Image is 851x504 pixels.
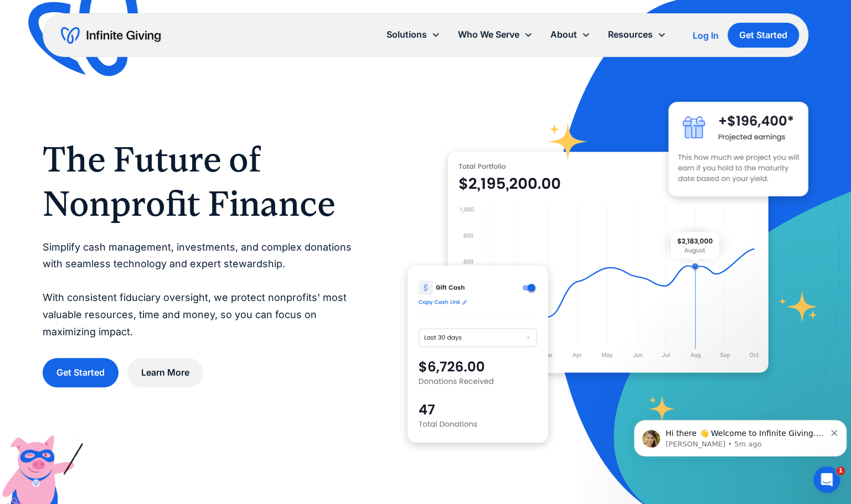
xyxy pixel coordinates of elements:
[61,27,161,44] a: home
[127,358,203,387] a: Learn More
[693,29,719,42] a: Log In
[43,358,118,387] a: Get Started
[449,23,541,46] div: Who We Serve
[728,23,799,48] a: Get Started
[43,137,363,226] h1: The Future of Nonprofit Finance
[813,466,840,493] iframe: Intercom live chat
[836,466,845,475] span: 1
[378,23,449,46] div: Solutions
[386,27,427,42] div: Solutions
[448,152,769,373] img: nonprofit donation platform
[778,291,818,323] img: fundraising star
[43,239,363,341] p: Simplify cash management, investments, and complex donations with seamless technology and expert ...
[693,31,719,40] div: Log In
[608,27,653,42] div: Resources
[599,23,675,46] div: Resources
[550,27,577,42] div: About
[408,266,548,443] img: donation software for nonprofits
[541,23,599,46] div: About
[630,397,851,474] iframe: Intercom notifications message
[458,27,519,42] div: Who We Serve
